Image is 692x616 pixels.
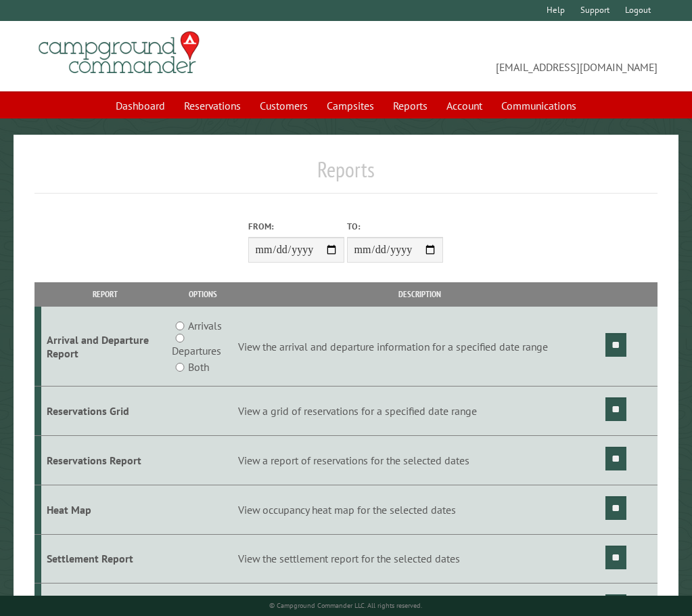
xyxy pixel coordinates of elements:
[34,26,204,79] img: Campground Commander
[176,93,249,118] a: Reservations
[269,601,422,610] small: © Campground Commander LLC. All rights reserved.
[108,93,173,118] a: Dashboard
[236,282,603,306] th: Description
[385,93,436,118] a: Reports
[41,387,170,436] td: Reservations Grid
[41,435,170,485] td: Reservations Report
[236,435,603,485] td: View a report of reservations for the selected dates
[41,282,170,306] th: Report
[172,343,221,359] label: Departures
[438,93,490,118] a: Account
[236,307,603,387] td: View the arrival and departure information for a specified date range
[236,485,603,534] td: View occupancy heat map for the selected dates
[170,282,236,306] th: Options
[236,534,603,584] td: View the settlement report for the selected dates
[236,387,603,436] td: View a grid of reservations for a specified date range
[41,485,170,534] td: Heat Map
[319,93,382,118] a: Campsites
[41,534,170,584] td: Settlement Report
[493,93,584,118] a: Communications
[34,156,658,194] h1: Reports
[188,359,209,375] label: Both
[188,317,222,334] label: Arrivals
[252,93,316,118] a: Customers
[248,220,344,233] label: From:
[41,307,170,387] td: Arrival and Departure Report
[347,220,443,233] label: To:
[346,37,658,75] span: [EMAIL_ADDRESS][DOMAIN_NAME]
